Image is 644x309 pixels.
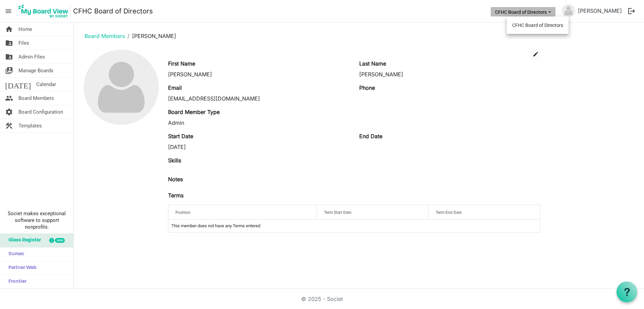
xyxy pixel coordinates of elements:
label: Email [168,84,182,92]
span: Board Configuration [18,105,63,119]
div: Admin [168,119,349,127]
span: Board Members [18,91,54,105]
span: Templates [18,119,42,132]
div: [PERSON_NAME] [168,70,349,78]
label: Phone [359,84,375,92]
span: Societ makes exceptional software to support nonprofits. [3,210,70,230]
span: folder_shared [5,36,13,50]
span: Position [175,210,191,215]
li: CFHC Board of Directors [507,19,569,31]
span: settings [5,105,13,119]
img: no-profile-picture.svg [562,4,575,17]
span: Calendar [36,78,56,91]
a: CFHC Board of Directors [73,4,153,18]
a: My Board View Logo [16,3,73,20]
label: Notes [168,175,183,183]
span: menu [2,5,15,17]
span: Term Start Date [324,210,351,215]
div: [EMAIL_ADDRESS][DOMAIN_NAME] [168,94,349,103]
button: edit [531,49,540,60]
label: Last Name [359,60,386,68]
div: [DATE] [168,143,349,151]
a: Board Members [85,33,125,39]
span: switch_account [5,64,13,77]
span: Glass Register [5,234,41,247]
label: End Date [359,132,382,140]
td: This member does not have any Terms entered [168,220,540,232]
li: [PERSON_NAME] [125,32,176,40]
a: [PERSON_NAME] [575,4,625,17]
span: Admin Files [18,50,45,64]
div: new [55,238,65,243]
span: Frontier [5,275,26,288]
label: Terms [168,191,183,199]
button: logout [625,4,639,18]
span: people [5,91,13,105]
span: construction [5,119,13,132]
span: Files [18,36,29,50]
label: Skills [168,156,181,164]
label: Start Date [168,132,193,140]
img: no-profile-picture.svg [84,50,159,125]
div: [PERSON_NAME] [359,70,540,78]
span: home [5,23,13,36]
button: CFHC Board of Directors dropdownbutton [491,7,555,16]
a: © 2025 - Societ [301,296,343,302]
label: First Name [168,60,195,68]
span: [DATE] [5,78,31,91]
span: Partner Web [5,261,37,275]
img: My Board View Logo [16,3,70,20]
label: Board Member Type [168,108,220,116]
span: edit [533,51,539,57]
span: folder_shared [5,50,13,64]
span: Home [18,23,32,36]
span: Manage Boards [18,64,53,77]
span: Term End Date [436,210,462,215]
span: Sumac [5,247,24,261]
